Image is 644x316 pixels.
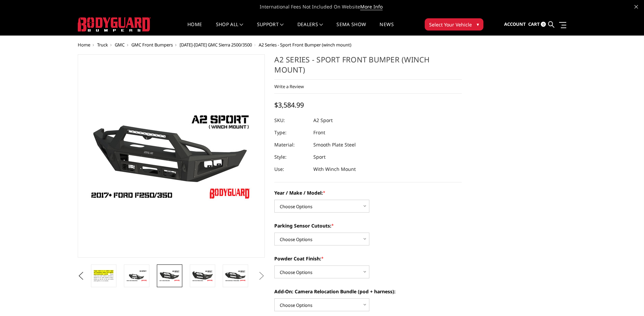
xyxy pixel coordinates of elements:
[297,22,323,35] a: Dealers
[180,42,252,48] a: [DATE]-[DATE] GMC Sierra 2500/3500
[504,21,526,27] span: Account
[360,3,383,10] a: More Info
[477,21,479,28] span: ▾
[274,114,308,126] dt: SKU:
[256,271,266,281] button: Next
[274,151,308,163] dt: Style:
[541,22,546,27] span: 0
[313,139,356,151] dd: Smooth Plate Steel
[187,22,202,35] a: Home
[78,17,151,32] img: BODYGUARD BUMPERS
[274,54,462,80] h1: A2 Series - Sport Front Bumper (winch mount)
[274,222,462,229] label: Parking Sensor Cutouts:
[313,163,356,175] dd: With Winch Mount
[274,288,462,295] label: Add-On: Camera Relocation Bundle (pod + harness):
[76,271,86,281] button: Previous
[274,189,462,196] label: Year / Make / Model:
[528,21,540,27] span: Cart
[336,22,366,35] a: SEMA Show
[131,42,173,48] a: GMC Front Bumpers
[274,139,308,151] dt: Material:
[528,15,546,34] a: Cart 0
[313,151,326,163] dd: Sport
[429,21,472,28] span: Select Your Vehicle
[380,22,393,35] a: News
[159,270,180,282] img: A2 Series - Sport Front Bumper (winch mount)
[78,54,265,258] a: A2 Series - Sport Front Bumper (winch mount)
[313,126,325,139] dd: Front
[274,83,304,90] a: Write a Review
[192,270,213,282] img: A2 Series - Sport Front Bumper (winch mount)
[97,42,108,48] a: Truck
[274,163,308,175] dt: Use:
[225,270,246,282] img: A2 Series - Sport Front Bumper (winch mount)
[216,22,243,35] a: shop all
[78,42,90,48] a: Home
[274,126,308,139] dt: Type:
[313,114,333,126] dd: A2 Sport
[274,100,304,110] span: $3,584.99
[425,18,483,31] button: Select Your Vehicle
[257,22,284,35] a: Support
[259,42,351,48] span: A2 Series - Sport Front Bumper (winch mount)
[126,270,147,282] img: A2 Series - Sport Front Bumper (winch mount)
[115,42,125,48] a: GMC
[93,269,114,283] img: A2 Series - Sport Front Bumper (winch mount)
[504,15,526,34] a: Account
[274,255,462,262] label: Powder Coat Finish:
